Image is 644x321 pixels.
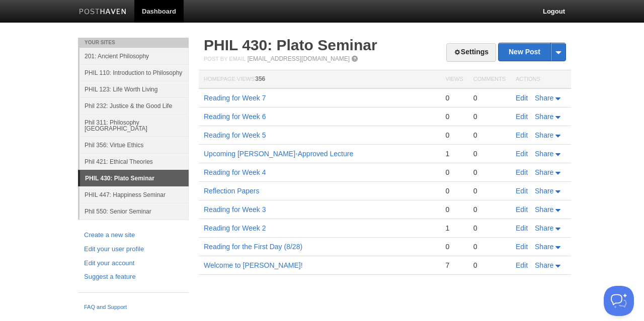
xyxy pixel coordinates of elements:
[516,224,528,232] a: Edit
[445,131,463,140] div: 0
[79,203,189,220] a: Phil 550: Senior Seminar
[204,56,246,62] span: Post by Email
[445,242,463,251] div: 0
[473,149,506,158] div: 0
[204,205,266,213] a: Reading for Week 3
[516,94,528,102] a: Edit
[473,168,506,177] div: 0
[535,187,553,195] span: Share
[204,37,377,53] a: PHIL 430: Plato Seminar
[535,261,553,269] span: Share
[468,70,511,89] th: Comments
[199,70,440,89] th: Homepage Views
[473,242,506,251] div: 0
[79,97,189,114] a: Phil 232: Justice & the Good Life
[473,186,506,195] div: 0
[445,112,463,121] div: 0
[535,243,553,251] span: Share
[516,113,528,121] a: Edit
[79,48,189,64] a: 201: Ancient Philosophy
[204,168,266,176] a: Reading for Week 4
[535,205,553,213] span: Share
[204,94,266,102] a: Reading for Week 7
[440,70,468,89] th: Views
[79,64,189,81] a: PHIL 110: Introduction to Philosophy
[535,131,553,139] span: Share
[516,187,528,195] a: Edit
[204,261,303,269] a: Welcome to [PERSON_NAME]!
[473,112,506,121] div: 0
[84,303,183,312] a: FAQ and Support
[535,168,553,176] span: Share
[84,230,183,241] a: Create a new site
[445,186,463,195] div: 0
[604,286,634,316] iframe: Help Scout Beacon - Open
[445,149,463,158] div: 1
[516,131,528,139] a: Edit
[79,114,189,137] a: Phil 311: Philosophy [GEOGRAPHIC_DATA]
[473,131,506,140] div: 0
[516,261,528,269] a: Edit
[516,243,528,251] a: Edit
[445,168,463,177] div: 0
[535,224,553,232] span: Share
[84,244,183,255] a: Edit your user profile
[79,81,189,97] a: PHIL 123: Life Worth Living
[204,131,266,139] a: Reading for Week 5
[204,113,266,121] a: Reading for Week 6
[473,205,506,214] div: 0
[446,43,496,62] a: Settings
[535,94,553,102] span: Share
[255,75,265,82] span: 356
[445,261,463,270] div: 7
[79,137,189,153] a: Phil 356: Virtue Ethics
[84,258,183,269] a: Edit your account
[204,243,302,251] a: Reading for the First Day (8/28)
[473,261,506,270] div: 0
[204,150,353,158] a: Upcoming [PERSON_NAME]-Approved Lecture
[84,272,183,282] a: Suggest a feature
[78,38,189,48] li: Your Sites
[204,224,266,232] a: Reading for Week 2
[79,153,189,170] a: Phil 421: Ethical Theories
[79,186,189,203] a: PHIL 447: Happiness Seminar
[473,224,506,233] div: 0
[516,168,528,176] a: Edit
[535,150,553,158] span: Share
[248,55,350,62] a: [EMAIL_ADDRESS][DOMAIN_NAME]
[516,205,528,213] a: Edit
[445,224,463,233] div: 1
[445,205,463,214] div: 0
[79,9,127,16] img: Posthaven-bar
[511,70,571,89] th: Actions
[204,187,260,195] a: Reflection Papers
[535,113,553,121] span: Share
[80,170,189,186] a: PHIL 430: Plato Seminar
[445,93,463,102] div: 0
[473,93,506,102] div: 0
[499,43,566,61] a: New Post
[516,150,528,158] a: Edit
